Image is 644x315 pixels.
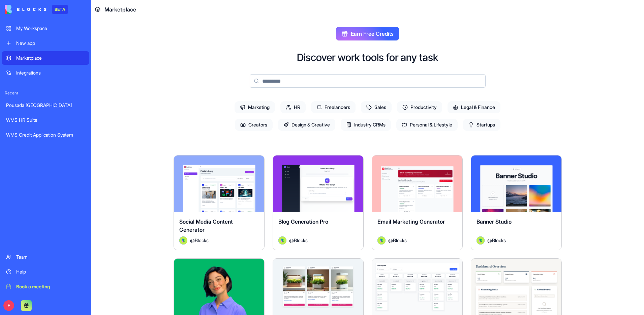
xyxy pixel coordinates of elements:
[377,236,386,245] img: Avatar
[289,237,294,244] span: @
[297,51,438,63] h2: Discover work tools for any task
[448,101,500,113] span: Legal & Finance
[16,25,85,32] div: My Workspace
[2,250,89,264] a: Team
[278,218,328,225] span: Blog Generation Pro
[235,119,273,131] span: Creators
[52,5,68,14] div: BETA
[5,5,68,14] a: BETA
[179,236,187,245] img: Avatar
[16,268,85,275] div: Help
[278,236,286,245] img: Avatar
[16,254,85,260] div: Team
[2,66,89,80] a: Integrations
[372,155,463,250] a: Email Marketing GeneratorAvatar@Blocks
[273,155,364,250] a: Blog Generation ProAvatar@Blocks
[174,155,265,250] a: Social Media Content GeneratorAvatar@Blocks
[463,119,500,131] span: Startups
[393,237,407,244] span: Blocks
[3,300,14,311] span: F
[2,22,89,35] a: My Workspace
[2,90,89,96] span: Recent
[2,128,89,142] a: WMS Credit Application System
[6,132,85,138] div: WMS Credit Application System
[471,155,562,250] a: Banner StudioAvatar@Blocks
[477,236,485,245] img: Avatar
[294,237,308,244] span: Blocks
[2,113,89,127] a: WMS HR Suite
[278,119,335,131] span: Design & Creative
[377,218,445,225] span: Email Marketing Generator
[104,5,136,13] span: Marketplace
[16,55,85,61] div: Marketplace
[2,280,89,293] a: Book a meeting
[336,27,399,40] button: Earn Free Credits
[388,237,393,244] span: @
[311,101,356,113] span: Freelancers
[351,30,394,38] span: Earn Free Credits
[6,102,85,109] div: Pousada [GEOGRAPHIC_DATA]
[2,265,89,279] a: Help
[6,117,85,123] div: WMS HR Suite
[487,237,492,244] span: @
[16,283,85,290] div: Book a meeting
[492,237,506,244] span: Blocks
[16,69,85,76] div: Integrations
[195,237,209,244] span: Blocks
[280,101,306,113] span: HR
[361,101,392,113] span: Sales
[190,237,195,244] span: @
[341,119,391,131] span: Industry CRMs
[179,218,233,233] span: Social Media Content Generator
[235,101,275,113] span: Marketing
[16,40,85,47] div: New app
[396,119,458,131] span: Personal & Lifestyle
[397,101,442,113] span: Productivity
[2,98,89,112] a: Pousada [GEOGRAPHIC_DATA]
[2,51,89,65] a: Marketplace
[2,36,89,50] a: New app
[5,5,47,14] img: logo
[477,218,512,225] span: Banner Studio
